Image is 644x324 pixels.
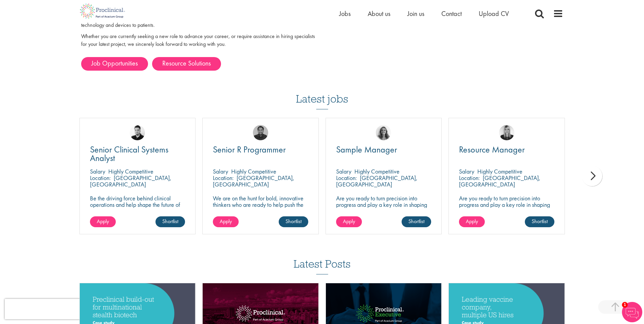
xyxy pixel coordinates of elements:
a: Shortlist [402,216,431,227]
a: Apply [90,216,116,227]
p: Highly Competitive [108,167,153,175]
a: Upload CV [479,9,509,18]
span: Senior R Programmer [213,144,286,155]
span: Apply [220,218,232,225]
span: 1 [622,302,628,308]
span: Salary [459,167,474,175]
a: Shortlist [525,216,554,227]
a: About us [368,9,390,18]
p: Whether you are currently seeking a new role to advance your career, or require assistance in hir... [81,33,317,48]
span: Location: [90,174,111,182]
a: Resource Solutions [152,57,221,71]
span: Location: [213,174,234,182]
h3: Latest jobs [296,76,348,109]
p: [GEOGRAPHIC_DATA], [GEOGRAPHIC_DATA] [336,174,418,188]
a: Contact [441,9,462,18]
span: Resource Manager [459,144,525,155]
p: Highly Competitive [354,167,400,175]
a: Join us [407,9,424,18]
iframe: reCAPTCHA [5,299,92,319]
div: next [582,166,602,186]
p: Highly Competitive [231,167,276,175]
img: Chatbot [622,302,642,322]
p: We are on the hunt for bold, innovative thinkers who are ready to help push the boundaries of sci... [213,195,308,221]
a: Shortlist [279,216,308,227]
span: Salary [90,167,105,175]
a: Job Opportunities [81,57,148,71]
span: Apply [343,218,355,225]
img: Anderson Maldonado [130,125,145,140]
p: [GEOGRAPHIC_DATA], [GEOGRAPHIC_DATA] [213,174,294,188]
span: Location: [459,174,480,182]
span: Sample Manager [336,144,397,155]
p: Are you ready to turn precision into progress and play a key role in shaping the future of pharma... [336,195,431,214]
a: Sample Manager [336,145,431,154]
h3: Latest Posts [294,258,351,274]
p: [GEOGRAPHIC_DATA], [GEOGRAPHIC_DATA] [459,174,540,188]
span: Apply [466,218,478,225]
a: Senior R Programmer [213,145,308,154]
a: Senior Clinical Systems Analyst [90,145,185,162]
a: Resource Manager [459,145,554,154]
img: Mike Raletz [253,125,268,140]
span: Location: [336,174,357,182]
p: Be the driving force behind clinical operations and help shape the future of pharma innovation. [90,195,185,214]
a: Apply [336,216,362,227]
a: Shortlist [155,216,185,227]
a: Apply [213,216,239,227]
img: Jackie Cerchio [376,125,391,140]
p: [GEOGRAPHIC_DATA], [GEOGRAPHIC_DATA] [90,174,171,188]
img: Janelle Jones [499,125,514,140]
p: Highly Competitive [477,167,522,175]
span: Apply [97,218,109,225]
a: Jobs [339,9,351,18]
span: Salary [336,167,351,175]
p: Are you ready to turn precision into progress and play a key role in shaping the future of pharma... [459,195,554,214]
span: Salary [213,167,228,175]
a: Apply [459,216,485,227]
span: Senior Clinical Systems Analyst [90,144,168,164]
